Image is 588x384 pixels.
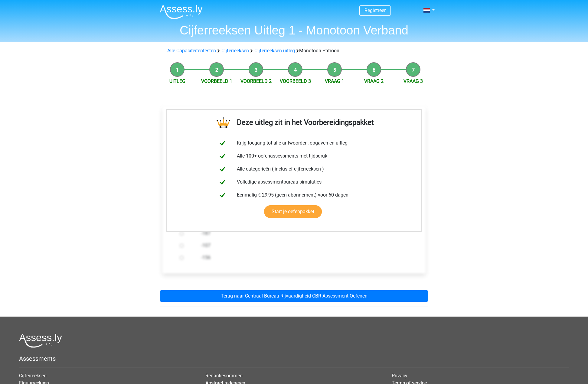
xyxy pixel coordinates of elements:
[155,23,433,37] h1: Cijferreeksen Uitleg 1 - Monotoon Verband
[254,48,295,54] a: Cijferreeksen uitleg
[280,78,311,84] a: Voorbeeld 3
[19,373,47,379] a: Cijferreeksen
[19,355,569,362] h5: Assessments
[201,242,406,249] label: -107
[221,48,249,54] a: Cijferreeksen
[201,78,232,84] a: Voorbeeld 1
[240,78,272,84] a: Voorbeeld 2
[165,47,423,54] div: Monotoon Patroon
[160,290,428,302] a: Terug naar Centraal Bureau Rijvaardigheid CBR Assessment Oefenen
[167,48,216,54] a: Alle Capaciteitentesten
[205,373,243,379] a: Redactiesommen
[364,78,384,84] a: Vraag 2
[160,5,203,19] img: Assessly
[325,78,344,84] a: Vraag 1
[169,78,185,84] a: Uitleg
[19,334,62,348] img: Assessly logo
[392,373,407,379] a: Privacy
[201,230,406,237] label: -187
[264,205,322,218] a: Start je oefenpakket
[364,8,386,13] a: Registreer
[403,78,423,84] a: Vraag 3
[201,254,406,261] label: -156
